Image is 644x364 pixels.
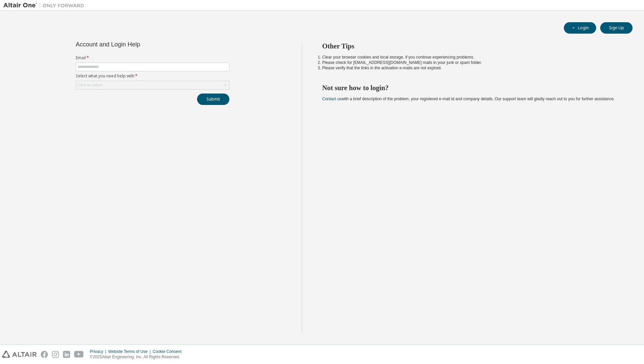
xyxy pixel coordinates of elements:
img: instagram.svg [52,351,59,358]
img: facebook.svg [41,351,48,358]
div: Click to select [77,82,102,88]
div: Privacy [90,349,108,354]
span: with a brief description of the problem, your registered e-mail id and company details. Our suppo... [322,97,615,101]
label: Email [76,55,229,61]
a: Contact us [322,97,342,101]
li: Please check for [EMAIL_ADDRESS][DOMAIN_NAME] mails in your junk or spam folder. [322,60,621,65]
button: Login [564,22,596,34]
div: Website Terms of Use [108,349,153,354]
button: Sign Up [600,22,633,34]
div: Cookie Consent [153,349,185,354]
li: Clear your browser cookies and local storage, if you continue experiencing problems. [322,54,621,60]
button: Submit [197,94,229,105]
p: © 2025 Altair Engineering, Inc. All Rights Reserved. [90,354,186,360]
div: Account and Login Help [76,42,199,47]
li: Please verify that the links in the activation e-mails are not expired. [322,65,621,71]
img: Altair One [3,2,88,9]
h2: Other Tips [322,42,621,50]
img: altair_logo.svg [2,351,37,358]
div: Click to select [76,81,229,89]
label: Select what you need help with [76,73,229,79]
img: linkedin.svg [63,351,70,358]
img: youtube.svg [74,351,84,358]
h2: Not sure how to login? [322,83,621,92]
